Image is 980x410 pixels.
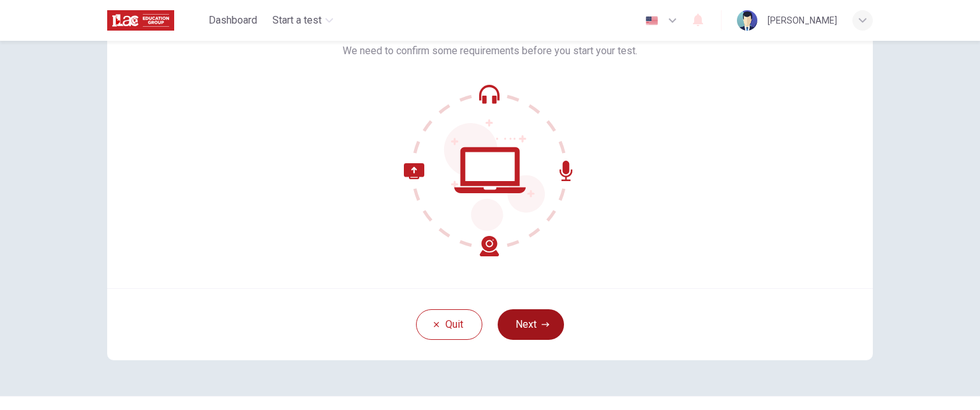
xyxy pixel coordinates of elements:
img: ILAC logo [107,8,174,33]
button: Dashboard [204,9,262,32]
img: en [644,16,660,26]
button: Next [498,309,564,340]
span: Dashboard [209,13,257,28]
button: Quit [416,309,482,340]
div: [PERSON_NAME] [768,13,837,28]
img: Profile picture [737,10,757,31]
span: Start a test [272,13,322,28]
a: ILAC logo [107,8,204,33]
button: Start a test [267,9,338,32]
span: We need to confirm some requirements before you start your test. [343,43,637,59]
